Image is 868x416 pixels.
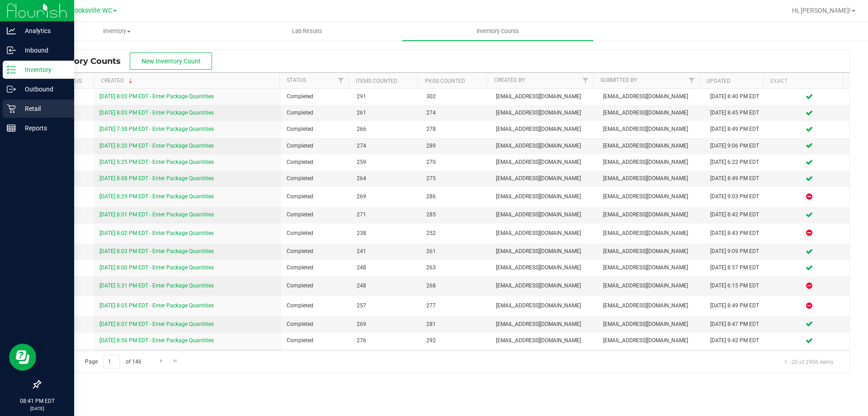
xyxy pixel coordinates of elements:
div: [DATE] 8:43 PM EDT [710,229,764,238]
span: 271 [357,210,415,219]
a: Filter [684,73,699,88]
iframe: Resource center [9,344,36,371]
span: [EMAIL_ADDRESS][DOMAIN_NAME] [603,229,699,238]
span: [EMAIL_ADDRESS][DOMAIN_NAME] [496,174,592,183]
a: Status [287,77,306,83]
div: [DATE] 8:42 PM EDT [710,210,764,219]
span: [EMAIL_ADDRESS][DOMAIN_NAME] [496,320,592,329]
a: [DATE] 8:29 PM EDT - Enter Package Quantities [99,193,214,200]
span: Inventory Counts [464,27,531,35]
span: Brooksville WC [68,7,112,14]
span: Page of 146 [77,355,149,369]
span: 278 [426,125,485,134]
span: [EMAIL_ADDRESS][DOMAIN_NAME] [603,301,699,310]
inline-svg: Reports [7,124,16,133]
span: [EMAIL_ADDRESS][DOMAIN_NAME] [496,263,592,272]
a: Created By [494,77,525,83]
span: Completed [287,229,345,238]
span: 257 [357,301,415,310]
span: 263 [426,263,485,272]
a: [DATE] 8:08 PM EDT - Enter Package Quantities [99,175,214,182]
span: 302 [426,92,485,101]
span: Completed [287,301,345,310]
span: Inventory [22,27,212,35]
span: [EMAIL_ADDRESS][DOMAIN_NAME] [603,158,699,167]
a: [DATE] 5:25 PM EDT - Enter Package Quantities [99,159,214,165]
span: [EMAIL_ADDRESS][DOMAIN_NAME] [603,92,699,101]
span: [EMAIL_ADDRESS][DOMAIN_NAME] [496,92,592,101]
a: Inventory Counts [402,22,593,41]
span: [EMAIL_ADDRESS][DOMAIN_NAME] [496,109,592,117]
span: [EMAIL_ADDRESS][DOMAIN_NAME] [603,336,699,345]
p: Reports [16,123,70,134]
p: Inbound [16,45,70,56]
span: 269 [357,320,415,329]
div: [DATE] 6:22 PM EDT [710,158,764,167]
span: Completed [287,263,345,272]
a: Go to the next page [155,355,168,367]
a: [DATE] 8:01 PM EDT - Enter Package Quantities [99,211,214,218]
span: 259 [357,158,415,167]
span: 270 [426,158,485,167]
span: Completed [287,158,345,167]
span: 238 [357,229,415,238]
span: [EMAIL_ADDRESS][DOMAIN_NAME] [603,174,699,183]
span: 274 [426,109,485,117]
button: New Inventory Count [130,53,212,70]
input: 1 [104,355,120,369]
span: Completed [287,320,345,329]
span: [EMAIL_ADDRESS][DOMAIN_NAME] [603,320,699,329]
span: Completed [287,125,345,134]
span: Completed [287,92,345,101]
a: [DATE] 7:58 PM EDT - Enter Package Quantities [99,126,214,132]
span: 285 [426,210,485,219]
span: Completed [287,210,345,219]
span: 248 [357,282,415,290]
span: [EMAIL_ADDRESS][DOMAIN_NAME] [603,125,699,134]
span: [EMAIL_ADDRESS][DOMAIN_NAME] [496,229,592,238]
span: [EMAIL_ADDRESS][DOMAIN_NAME] [603,247,699,256]
div: [DATE] 9:03 PM EDT [710,192,764,201]
div: [DATE] 8:49 PM EDT [710,125,764,134]
a: [DATE] 8:03 PM EDT - Enter Package Quantities [99,110,214,116]
div: [DATE] 9:42 PM EDT [710,336,764,345]
span: [EMAIL_ADDRESS][DOMAIN_NAME] [496,301,592,310]
div: [DATE] 8:57 PM EDT [710,263,764,272]
a: Inventory [22,22,212,41]
p: Inventory [16,64,70,75]
span: 266 [357,125,415,134]
p: Retail [16,103,70,114]
div: [DATE] 8:47 PM EDT [710,320,764,329]
span: 291 [357,92,415,101]
p: [DATE] [4,405,70,412]
div: [DATE] 8:40 PM EDT [710,92,764,101]
a: Go to the last page [169,355,182,367]
span: [EMAIL_ADDRESS][DOMAIN_NAME] [496,210,592,219]
th: Exact [763,73,843,89]
span: [EMAIL_ADDRESS][DOMAIN_NAME] [496,192,592,201]
a: Pkgs Counted [425,78,465,84]
span: [EMAIL_ADDRESS][DOMAIN_NAME] [603,210,699,219]
span: Completed [287,142,345,150]
span: 264 [357,174,415,183]
div: [DATE] 8:45 PM EDT [710,109,764,117]
span: 289 [426,142,485,150]
a: [DATE] 8:00 PM EDT - Enter Package Quantities [99,264,214,271]
span: 241 [357,247,415,256]
a: Lab Results [212,22,402,41]
span: 275 [426,174,485,183]
div: [DATE] 8:49 PM EDT [710,174,764,183]
a: [DATE] 8:56 PM EDT - Enter Package Quantities [99,337,214,344]
inline-svg: Inbound [7,46,16,55]
span: [EMAIL_ADDRESS][DOMAIN_NAME] [496,142,592,150]
span: Completed [287,336,345,345]
span: [EMAIL_ADDRESS][DOMAIN_NAME] [496,158,592,167]
span: 277 [426,301,485,310]
a: [DATE] 5:31 PM EDT - Enter Package Quantities [99,282,214,289]
span: Inventory Counts [47,56,130,66]
inline-svg: Analytics [7,26,16,35]
a: [DATE] 8:05 PM EDT - Enter Package Quantities [99,302,214,309]
a: Filter [334,73,349,88]
span: [EMAIL_ADDRESS][DOMAIN_NAME] [496,336,592,345]
span: Completed [287,192,345,201]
